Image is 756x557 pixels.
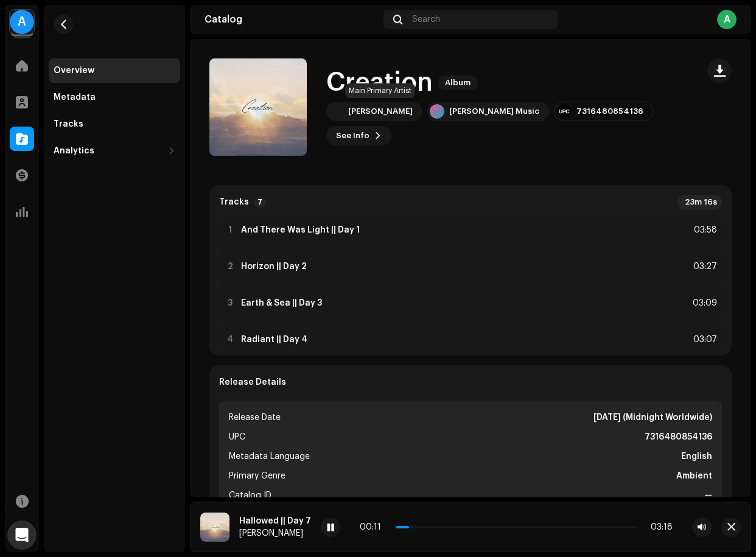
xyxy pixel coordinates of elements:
[241,225,360,235] strong: And There Was Light || Day 1
[645,430,712,444] strong: 7316480854136
[54,146,94,156] div: Analytics
[329,104,343,119] img: 80df3faa-7b51-4f0e-bcfe-6388a3ff40c6
[239,528,311,538] div: [PERSON_NAME]
[690,223,717,237] div: 03:58
[642,522,673,532] div: 03:18
[49,85,180,110] re-m-nav-item: Metadata
[241,335,307,345] strong: Radiant || Day 4
[449,107,539,116] div: [PERSON_NAME] Music
[241,262,307,271] strong: Horizon || Day 2
[200,513,229,542] img: 09f4ca4c-29a9-41b2-a6b2-d2f066b99867
[54,93,96,102] div: Metadata
[438,75,478,90] span: Album
[229,430,245,444] span: UPC
[229,469,285,483] span: Primary Genre
[241,298,322,308] strong: Earth & Sea || Day 3
[576,107,643,116] div: 7316480854136
[326,69,433,97] h1: Creation
[239,516,311,526] div: Hallowed || Day 7
[717,10,737,29] div: A
[412,15,440,24] span: Search
[49,139,180,163] re-m-nav-dropdown: Analytics
[229,410,281,425] span: Release Date
[690,332,717,347] div: 03:07
[7,520,37,550] div: Open Intercom Messenger
[677,195,722,209] div: 23m 16s
[360,522,391,532] div: 00:11
[704,488,712,503] strong: —
[229,449,310,464] span: Metadata Language
[681,449,712,464] strong: English
[676,469,712,483] strong: Ambient
[54,66,94,75] div: Overview
[254,197,266,208] p-badge: 7
[205,15,379,24] div: Catalog
[49,58,180,83] re-m-nav-item: Overview
[348,107,413,116] div: [PERSON_NAME]
[593,410,712,425] strong: [DATE] (Midnight Worldwide)
[10,10,34,34] div: A
[326,126,391,145] button: See Info
[49,112,180,136] re-m-nav-item: Tracks
[690,296,717,310] div: 03:09
[219,197,249,207] strong: Tracks
[229,488,271,503] span: Catalog ID
[219,377,286,387] strong: Release Details
[690,259,717,274] div: 03:27
[54,119,83,129] div: Tracks
[336,124,369,148] span: See Info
